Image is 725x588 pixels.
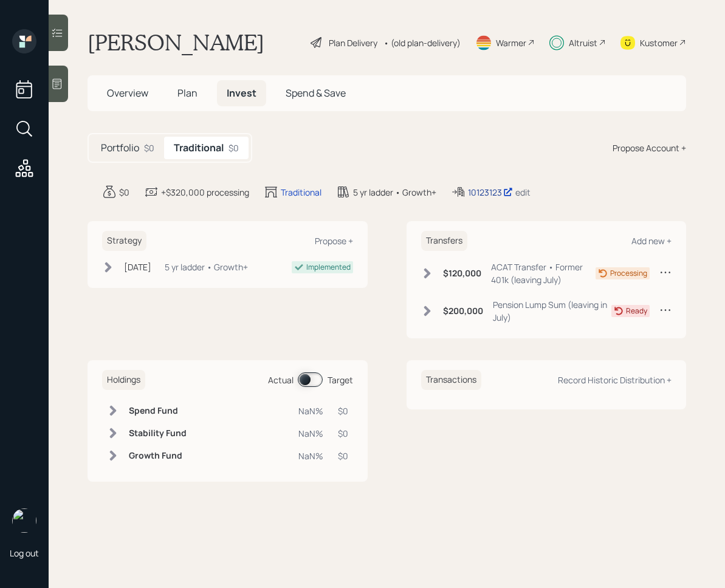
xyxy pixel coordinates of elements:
[228,142,239,154] div: $0
[124,261,151,273] div: [DATE]
[227,86,256,100] span: Invest
[328,374,353,386] div: Target
[88,29,264,56] h1: [PERSON_NAME]
[338,450,348,462] div: $0
[119,186,129,199] div: $0
[640,36,678,49] div: Kustomer
[421,231,467,251] h6: Transfers
[468,186,513,199] div: 10123123
[306,262,351,273] div: Implemented
[338,427,348,440] div: $0
[338,405,348,417] div: $0
[144,142,154,154] div: $0
[610,268,647,279] div: Processing
[129,451,187,461] h6: Growth Fund
[493,298,612,324] div: Pension Lump Sum (leaving in July)
[102,231,146,251] h6: Strategy
[177,86,198,100] span: Plan
[107,86,148,100] span: Overview
[491,261,596,286] div: ACAT Transfer • Former 401k (leaving July)
[569,36,597,49] div: Altruist
[626,306,647,316] div: Ready
[558,374,672,386] div: Record Historic Distribution +
[631,235,672,247] div: Add new +
[496,36,526,49] div: Warmer
[161,186,249,199] div: +$320,000 processing
[315,235,353,247] div: Propose +
[329,36,377,49] div: Plan Delivery
[101,142,139,154] h5: Portfolio
[129,406,187,416] h6: Spend Fund
[443,268,481,279] h6: $120,000
[421,370,481,390] h6: Transactions
[102,370,145,390] h6: Holdings
[515,186,531,198] div: edit
[12,508,36,533] img: retirable_logo.png
[298,405,323,417] div: NaN%
[268,374,294,386] div: Actual
[129,428,187,439] h6: Stability Fund
[613,142,686,154] div: Propose Account +
[10,547,39,559] div: Log out
[281,186,321,199] div: Traditional
[165,261,248,273] div: 5 yr ladder • Growth+
[286,86,346,100] span: Spend & Save
[383,36,461,49] div: • (old plan-delivery)
[174,142,224,154] h5: Traditional
[353,186,436,199] div: 5 yr ladder • Growth+
[298,450,323,462] div: NaN%
[298,427,323,440] div: NaN%
[443,306,483,316] h6: $200,000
